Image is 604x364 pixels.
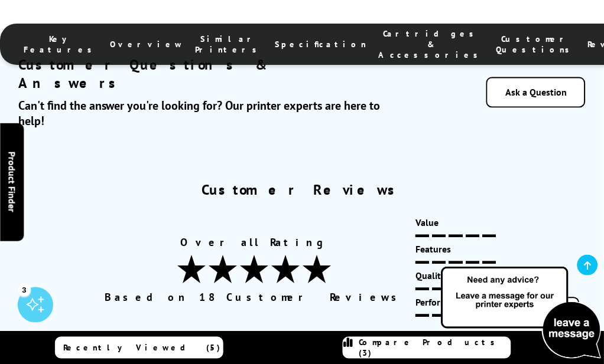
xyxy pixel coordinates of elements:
[110,39,183,50] span: Overview
[180,236,329,250] span: Overall Rating
[343,337,511,359] a: Compare Products (3)
[486,77,586,108] a: Ask a Question
[55,337,223,359] a: Recently Viewed (5)
[18,283,31,296] div: 3
[18,181,586,199] h2: Customer Reviews
[379,28,485,60] span: Cartridges & Accessories
[105,291,404,304] span: Based on 18 Customer Reviews
[24,34,98,55] span: Key Features
[415,217,499,323] div: Value Features Quality Performance
[6,152,18,212] span: Product Finder
[439,265,604,362] img: Open Live Chat window
[359,337,511,359] span: Compare Products (3)
[496,34,576,55] span: Customer Questions
[18,99,387,129] div: Can't find the answer you're looking for? Our printer experts are here to help!
[18,56,387,93] h2: Customer Questions & Answers
[275,39,367,50] span: Specification
[195,34,263,55] span: Similar Printers
[64,343,221,353] span: Recently Viewed (5)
